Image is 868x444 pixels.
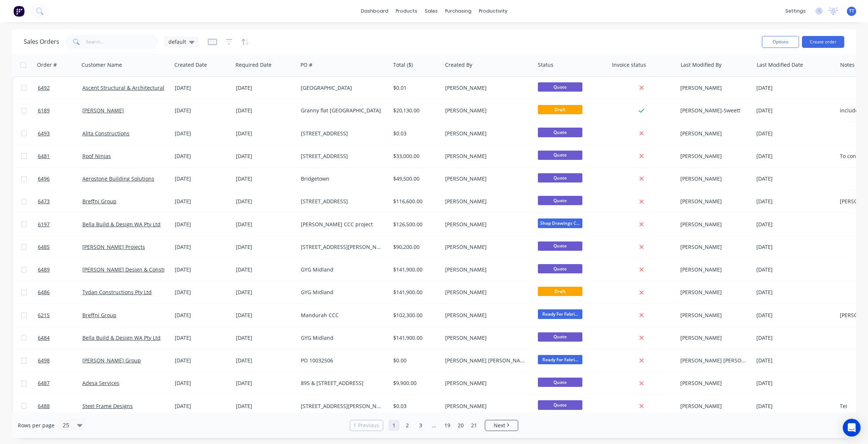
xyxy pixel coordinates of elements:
[445,357,527,364] div: [PERSON_NAME] [PERSON_NAME]
[82,357,141,364] a: [PERSON_NAME] Group
[538,173,582,182] span: Quote
[38,243,50,251] span: 6485
[82,334,161,341] a: Bella Build & Design WA Pty Ltd
[301,243,383,251] div: [STREET_ADDRESS][PERSON_NAME]
[301,357,383,364] div: PO 10032506
[82,61,122,69] div: Customer Name
[756,107,834,114] div: [DATE]
[175,357,230,364] div: [DATE]
[38,379,50,387] span: 6487
[38,190,82,213] a: 6473
[782,6,809,17] div: settings
[38,395,82,417] a: 6488
[236,107,295,114] div: [DATE]
[393,221,437,228] div: $126,500.00
[301,107,383,114] div: Granny flat [GEOGRAPHIC_DATA]
[393,289,437,296] div: $141,900.00
[301,312,383,319] div: Mandurah CCC
[681,61,721,69] div: Last Modified By
[38,107,50,114] span: 6189
[38,236,82,258] a: 6485
[680,266,747,273] div: [PERSON_NAME]
[393,61,413,69] div: Total ($)
[38,357,50,364] span: 6498
[680,107,747,114] div: [PERSON_NAME]-Sweett
[38,84,50,92] span: 6492
[455,420,466,431] a: Page 20
[82,152,111,159] a: Roof Ninjas
[445,61,472,69] div: Created By
[38,213,82,236] a: 6197
[37,61,57,69] div: Order #
[756,334,834,342] div: [DATE]
[175,312,230,319] div: [DATE]
[301,198,383,205] div: [STREET_ADDRESS]
[538,218,582,228] span: Shop Drawings C...
[445,152,527,160] div: [PERSON_NAME]
[82,266,181,273] a: [PERSON_NAME] Design & Construction
[402,420,413,431] a: Page 2
[38,259,82,281] a: 6489
[756,289,834,296] div: [DATE]
[393,357,437,364] div: $0.00
[538,61,553,69] div: Status
[82,130,129,137] a: Alita Constructions
[445,107,527,114] div: [PERSON_NAME]
[175,266,230,273] div: [DATE]
[393,243,437,251] div: $90,200.00
[38,198,50,205] span: 6473
[494,422,505,429] span: Next
[393,130,437,137] div: $0.03
[38,152,50,160] span: 6481
[680,379,747,387] div: [PERSON_NAME]
[347,420,521,431] ul: Pagination
[175,198,230,205] div: [DATE]
[538,105,582,114] span: Draft
[421,6,441,17] div: sales
[445,266,527,273] div: [PERSON_NAME]
[393,175,437,182] div: $49,500.00
[38,289,50,296] span: 6486
[538,355,582,364] span: Ready For Fabri...
[301,130,383,137] div: [STREET_ADDRESS]
[236,266,295,273] div: [DATE]
[393,266,437,273] div: $141,900.00
[538,332,582,342] span: Quote
[445,402,527,410] div: [PERSON_NAME]
[756,312,834,319] div: [DATE]
[756,198,834,205] div: [DATE]
[301,289,383,296] div: GYG Midland
[82,84,178,91] a: Ascent Structural & Architectural Steel
[82,402,133,410] a: Steel Frame Designs
[392,6,421,17] div: products
[18,422,55,429] span: Rows per page
[358,422,379,429] span: Previous
[475,6,511,17] div: productivity
[168,38,186,46] span: default
[445,175,527,182] div: [PERSON_NAME]
[680,312,747,319] div: [PERSON_NAME]
[82,289,152,296] a: Tydan Constructions Pty Ltd
[82,221,161,228] a: Bella Build & Design WA Pty Ltd
[393,198,437,205] div: $116,600.00
[445,289,527,296] div: [PERSON_NAME]
[82,198,116,205] a: Breffni Group
[538,151,582,160] span: Quote
[393,312,437,319] div: $102,300.00
[38,175,50,182] span: 6496
[756,175,834,182] div: [DATE]
[236,198,295,205] div: [DATE]
[38,266,50,273] span: 6489
[13,6,24,17] img: Factory
[236,312,295,319] div: [DATE]
[38,312,50,319] span: 6215
[174,61,207,69] div: Created Date
[301,152,383,160] div: [STREET_ADDRESS]
[756,84,834,92] div: [DATE]
[38,327,82,349] a: 6484
[680,152,747,160] div: [PERSON_NAME]
[538,196,582,205] span: Quote
[38,145,82,167] a: 6481
[38,99,82,122] a: 6189
[357,6,392,17] a: dashboard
